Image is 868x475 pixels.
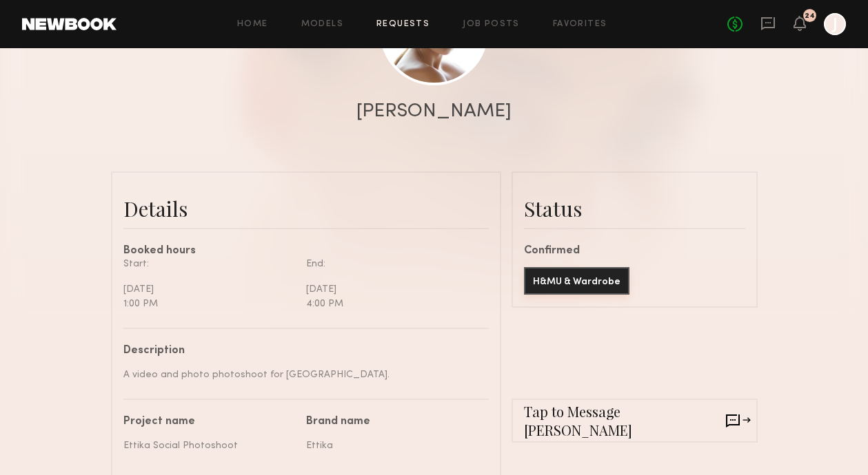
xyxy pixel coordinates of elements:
[376,20,430,29] a: Requests
[524,195,745,222] div: Status
[123,297,296,311] div: 1:00 PM
[306,416,478,427] div: Brand name
[123,282,296,297] div: [DATE]
[123,439,296,453] div: Ettika Social Photoshoot
[524,246,745,257] div: Confirmed
[524,402,726,439] span: Tap to Message [PERSON_NAME]
[123,368,478,382] div: A video and photo photoshoot for [GEOGRAPHIC_DATA].
[306,257,478,271] div: End:
[123,257,296,271] div: Start:
[301,20,343,29] a: Models
[463,20,520,29] a: Job Posts
[123,416,296,427] div: Project name
[356,102,512,121] div: [PERSON_NAME]
[123,246,489,257] div: Booked hours
[306,297,478,311] div: 4:00 PM
[306,439,478,453] div: Ettika
[306,282,478,297] div: [DATE]
[524,267,629,295] button: H&MU & Wardrobe
[123,195,489,222] div: Details
[553,20,607,29] a: Favorites
[123,346,478,357] div: Description
[237,20,268,29] a: Home
[805,12,815,20] div: 24
[824,13,846,35] a: J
